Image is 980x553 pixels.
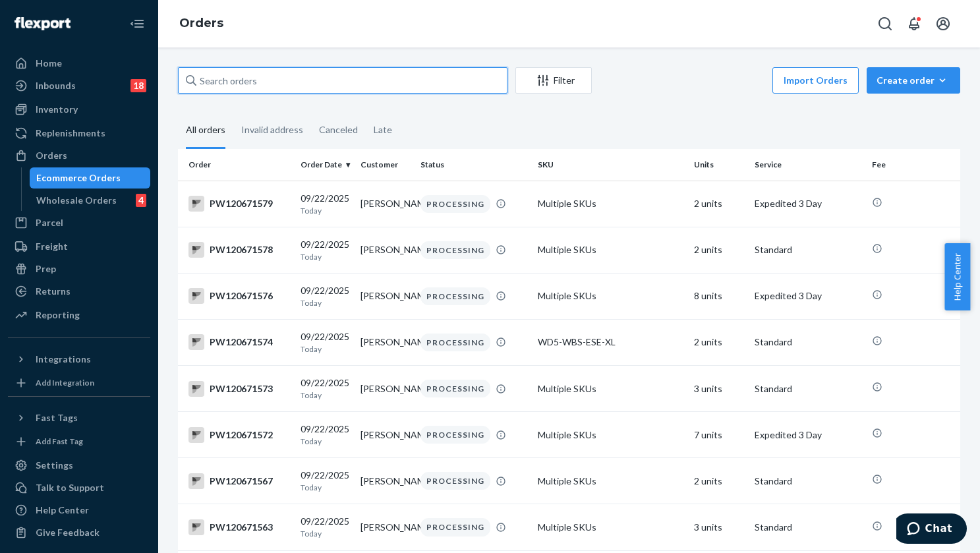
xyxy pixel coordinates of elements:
[8,258,150,279] a: Prep
[533,181,689,227] td: Multiple SKUs
[241,113,303,147] div: Invalid address
[515,67,592,94] button: Filter
[301,330,350,355] div: 09/22/2025
[186,113,225,149] div: All orders
[689,227,749,273] td: 2 units
[36,459,73,472] div: Settings
[30,167,151,189] a: Ecommerce Orders
[14,17,71,30] img: Flexport logo
[944,243,970,310] button: Help Center
[36,526,100,539] div: Give Feedback
[8,281,150,302] a: Returns
[188,242,290,258] div: PW120671578
[301,343,350,355] p: Today
[355,319,415,365] td: [PERSON_NAME]
[130,79,146,92] div: 18
[355,227,415,273] td: [PERSON_NAME]
[8,434,150,450] a: Add Fast Tag
[36,57,62,70] div: Home
[301,482,350,493] p: Today
[420,380,490,397] div: PROCESSING
[355,504,415,550] td: [PERSON_NAME]
[533,273,689,319] td: Multiple SKUs
[8,375,150,391] a: Add Integration
[8,236,150,257] a: Freight
[689,412,749,458] td: 7 units
[8,500,150,521] a: Help Center
[301,436,350,447] p: Today
[420,287,490,305] div: PROCESSING
[755,197,861,210] p: Expedited 3 Day
[689,366,749,412] td: 3 units
[872,11,898,37] button: Open Search Box
[188,427,290,443] div: PW120671572
[533,412,689,458] td: Multiple SKUs
[355,458,415,504] td: [PERSON_NAME]
[689,458,749,504] td: 2 units
[930,11,956,37] button: Open account menu
[188,334,290,350] div: PW120671574
[867,67,960,94] button: Create order
[755,335,861,349] p: Standard
[8,75,150,96] a: Inbounds18
[8,455,150,476] a: Settings
[420,426,490,444] div: PROCESSING
[36,436,83,447] div: Add Fast Tag
[301,251,350,262] p: Today
[8,522,150,543] button: Give Feedback
[533,149,689,181] th: SKU
[8,212,150,233] a: Parcel
[689,319,749,365] td: 2 units
[533,458,689,504] td: Multiple SKUs
[355,181,415,227] td: [PERSON_NAME]
[8,145,150,166] a: Orders
[420,518,490,536] div: PROCESSING
[538,335,683,349] div: WD5-WBS-ESE-XL
[188,381,290,397] div: PW120671573
[178,67,507,94] input: Search orders
[8,99,150,120] a: Inventory
[136,194,146,207] div: 4
[689,504,749,550] td: 3 units
[772,67,859,94] button: Import Orders
[533,504,689,550] td: Multiple SKUs
[124,11,150,37] button: Close Navigation
[36,127,105,140] div: Replenishments
[749,149,867,181] th: Service
[36,216,63,229] div: Parcel
[169,5,234,43] ol: breadcrumbs
[689,181,749,227] td: 2 units
[415,149,533,181] th: Status
[755,521,861,534] p: Standard
[533,227,689,273] td: Multiple SKUs
[301,284,350,308] div: 09/22/2025
[374,113,392,147] div: Late
[188,288,290,304] div: PW120671576
[896,513,967,546] iframe: Opens a widget where you can chat to one of our agents
[295,149,355,181] th: Order Date
[755,428,861,442] p: Expedited 3 Day
[420,334,490,351] div: PROCESSING
[8,407,150,428] button: Fast Tags
[355,412,415,458] td: [PERSON_NAME]
[301,390,350,401] p: Today
[901,11,927,37] button: Open notifications
[301,205,350,216] p: Today
[301,376,350,401] div: 09/22/2025
[319,113,358,147] div: Canceled
[420,472,490,490] div: PROCESSING
[355,273,415,319] td: [PERSON_NAME]
[689,273,749,319] td: 8 units
[301,528,350,539] p: Today
[8,53,150,74] a: Home
[420,241,490,259] div: PROCESSING
[179,16,223,30] a: Orders
[36,481,104,494] div: Talk to Support
[36,308,80,322] div: Reporting
[689,149,749,181] th: Units
[8,477,150,498] button: Talk to Support
[36,79,76,92] div: Inbounds
[355,366,415,412] td: [PERSON_NAME]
